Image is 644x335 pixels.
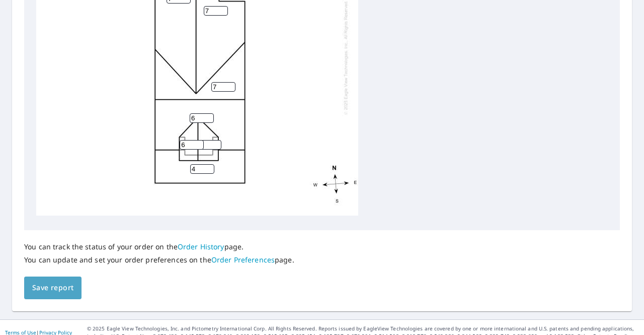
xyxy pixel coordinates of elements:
[24,277,82,299] button: Save report
[24,255,294,264] p: You can update and set your order preferences on the page.
[178,242,224,251] a: Order History
[24,242,294,251] p: You can track the status of your order on the page.
[211,255,275,264] a: Order Preferences
[32,282,73,294] span: Save report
